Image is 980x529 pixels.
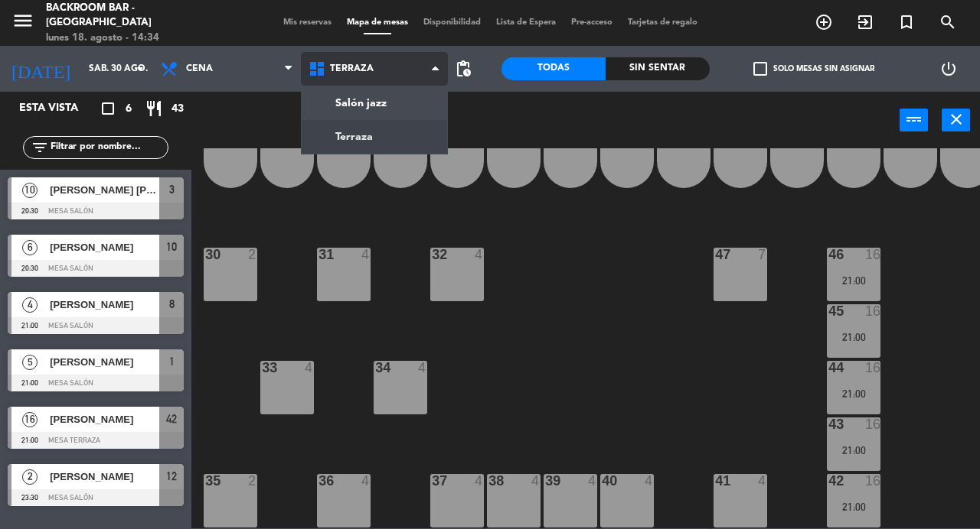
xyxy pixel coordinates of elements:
[488,18,563,27] span: Lista de Espera
[318,248,319,261] div: 31
[488,474,489,488] div: 38
[169,295,175,313] span: 8
[276,18,339,27] span: Mis reservas
[186,63,213,74] span: Cena
[131,60,149,78] i: arrow_drop_down
[828,135,829,148] div: 63
[262,361,263,375] div: 33
[900,109,928,131] button: power_input
[11,9,34,37] button: menu
[248,248,257,261] div: 2
[545,135,546,148] div: 58
[22,469,38,485] span: 2
[166,238,177,256] span: 10
[606,57,710,80] div: Sin sentar
[828,361,829,375] div: 44
[166,410,177,428] span: 42
[753,62,874,76] label: Solo mesas sin asignar
[248,474,257,488] div: 2
[49,139,168,156] input: Filtrar por nombre...
[947,110,965,128] i: close
[432,474,433,488] div: 37
[31,138,49,157] i: filter_list
[856,13,874,31] i: exit_to_app
[169,352,175,371] span: 1
[865,474,880,488] div: 16
[361,248,371,261] div: 4
[753,62,767,76] span: check_box_outline_blank
[305,361,314,375] div: 4
[501,57,606,80] div: Todas
[418,361,427,375] div: 4
[545,474,546,488] div: 39
[828,417,829,431] div: 43
[928,135,937,148] div: 1
[22,297,38,313] span: 4
[588,474,597,488] div: 4
[171,100,184,118] span: 43
[588,135,597,148] div: 1
[126,100,132,118] span: 6
[531,474,541,488] div: 4
[715,474,716,488] div: 41
[658,135,659,148] div: 60
[50,182,159,198] span: [PERSON_NAME] [PERSON_NAME]
[905,110,923,128] i: power_input
[262,135,263,148] div: 53
[22,240,38,255] span: 6
[827,275,880,286] div: 21:00
[50,469,159,485] span: [PERSON_NAME]
[715,135,716,148] div: 61
[166,467,177,485] span: 12
[828,304,829,318] div: 45
[865,304,880,318] div: 16
[942,135,942,148] div: 65
[827,388,880,399] div: 21:00
[475,248,484,261] div: 4
[248,135,257,148] div: 1
[828,248,829,261] div: 46
[46,31,234,46] div: lunes 18. agosto - 14:34
[602,474,603,488] div: 40
[416,18,488,27] span: Disponibilidad
[454,60,472,78] span: pending_actions
[645,135,654,148] div: 1
[758,474,767,488] div: 4
[361,474,371,488] div: 4
[46,1,234,31] div: Backroom Bar - [GEOGRAPHIC_DATA]
[475,135,484,148] div: 1
[897,13,916,31] i: turned_in_not
[50,297,159,313] span: [PERSON_NAME]
[488,135,489,148] div: 57
[939,13,957,31] i: search
[942,109,970,131] button: close
[715,248,716,261] div: 47
[318,474,319,488] div: 36
[815,13,833,31] i: add_circle_outline
[22,412,38,427] span: 16
[758,248,767,261] div: 7
[865,417,880,431] div: 16
[827,332,880,342] div: 21:00
[865,361,880,375] div: 16
[50,354,159,370] span: [PERSON_NAME]
[145,99,163,118] i: restaurant
[50,239,159,255] span: [PERSON_NAME]
[302,120,448,154] a: Terraza
[563,18,620,27] span: Pre-acceso
[758,135,767,148] div: 1
[871,135,880,148] div: 1
[531,135,541,148] div: 1
[828,474,829,488] div: 42
[11,9,34,32] i: menu
[939,60,958,78] i: power_settings_new
[432,248,433,261] div: 32
[885,135,886,148] div: 64
[302,86,448,120] a: Salón jazz
[475,474,484,488] div: 4
[339,18,416,27] span: Mapa de mesas
[330,63,374,74] span: Terraza
[602,135,603,148] div: 59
